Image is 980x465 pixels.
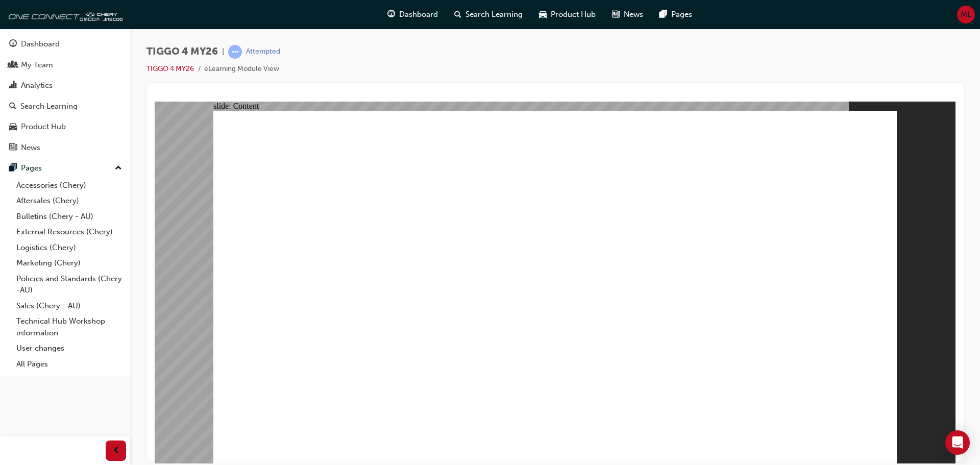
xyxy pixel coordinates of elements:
[4,138,126,157] a: News
[9,61,17,70] span: people-icon
[651,4,700,25] a: pages-iconPages
[222,46,224,58] span: |
[12,255,126,271] a: Marketing (Chery)
[446,4,531,25] a: search-iconSearch Learning
[4,159,126,178] button: Pages
[604,4,651,25] a: news-iconNews
[112,445,120,457] span: prev-icon
[246,47,280,57] div: Attempted
[12,298,126,314] a: Sales (Chery - AU)
[945,430,970,455] div: Open Intercom Messenger
[21,162,42,174] div: Pages
[387,8,395,21] span: guage-icon
[20,101,78,112] div: Search Learning
[5,4,122,25] img: oneconnect
[539,8,547,21] span: car-icon
[9,40,17,49] span: guage-icon
[12,340,126,356] a: User changes
[12,178,126,193] a: Accessories (Chery)
[9,123,17,132] span: car-icon
[9,164,17,173] span: pages-icon
[4,56,126,75] a: My Team
[659,8,667,21] span: pages-icon
[4,33,126,159] button: DashboardMy TeamAnalyticsSearch LearningProduct HubNews
[12,224,126,240] a: External Resources (Chery)
[146,46,218,58] span: TIGGO 4 MY26
[4,76,126,95] a: Analytics
[12,356,126,372] a: All Pages
[957,6,975,23] button: ML
[454,8,461,21] span: search-icon
[379,4,446,25] a: guage-iconDashboard
[12,313,126,340] a: Technical Hub Workshop information
[9,81,17,90] span: chart-icon
[21,121,66,133] div: Product Hub
[21,80,53,91] div: Analytics
[465,9,523,20] span: Search Learning
[4,97,126,116] a: Search Learning
[671,9,692,20] span: Pages
[12,209,126,225] a: Bulletins (Chery - AU)
[12,271,126,298] a: Policies and Standards (Chery -AU)
[21,38,60,50] div: Dashboard
[21,142,40,154] div: News
[12,240,126,256] a: Logistics (Chery)
[115,162,122,175] span: up-icon
[228,45,242,59] span: learningRecordVerb_ATTEMPT-icon
[612,8,620,21] span: news-icon
[531,4,604,25] a: car-iconProduct Hub
[9,143,17,153] span: news-icon
[399,9,438,20] span: Dashboard
[551,9,596,20] span: Product Hub
[4,117,126,136] a: Product Hub
[961,9,971,20] span: ML
[21,59,53,71] div: My Team
[9,102,16,111] span: search-icon
[4,35,126,54] a: Dashboard
[12,193,126,209] a: Aftersales (Chery)
[146,64,194,73] a: TIGGO 4 MY26
[624,9,643,20] span: News
[204,63,279,75] li: eLearning Module View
